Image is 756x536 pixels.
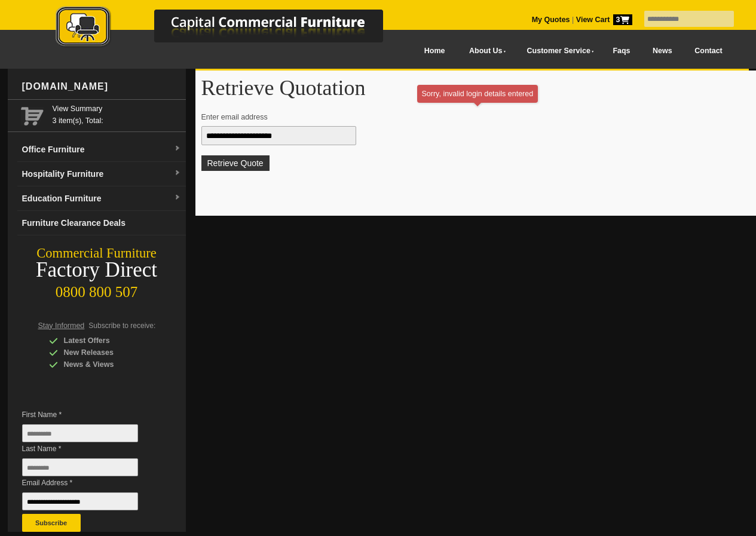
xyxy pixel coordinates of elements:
div: News & Views [49,359,163,370]
a: Hospitality Furnituredropdown [17,162,186,186]
h1: Retrieve Quotation [201,76,755,99]
a: Education Furnituredropdown [17,186,186,211]
a: View Cart3 [574,16,632,24]
div: Factory Direct [8,262,186,278]
a: My Quotes [532,16,570,24]
p: Enter email address [201,111,743,123]
img: dropdown [174,194,181,201]
a: Capital Commercial Furniture Logo [23,6,441,53]
div: Latest Offers [49,335,163,347]
span: Subscribe to receive: [88,321,155,330]
button: Retrieve Quote [201,155,270,171]
strong: View Cart [576,16,632,24]
span: Email Address * [22,477,156,489]
a: About Us [456,38,513,65]
span: 3 [613,14,632,25]
span: 3 item(s), Total: [53,103,181,125]
a: News [641,38,683,65]
button: Subscribe [22,514,81,532]
input: First Name * [22,424,138,442]
a: Contact [683,38,733,65]
a: View Summary [53,103,181,115]
span: Stay Informed [38,321,85,330]
input: Email Address * [22,492,138,510]
a: Customer Service [513,38,601,65]
img: dropdown [174,170,181,177]
div: Commercial Furniture [8,245,186,262]
span: First Name * [22,409,156,421]
a: Furniture Clearance Deals [17,211,186,235]
div: Sorry, invalid login details entered [422,94,534,102]
img: dropdown [174,145,181,152]
img: Capital Commercial Furniture Logo [23,6,441,50]
a: Faqs [602,38,642,65]
div: New Releases [49,347,163,359]
div: 0800 800 507 [8,278,186,301]
span: Last Name * [22,443,156,455]
a: Office Furnituredropdown [17,137,186,162]
input: Last Name * [22,458,138,476]
div: [DOMAIN_NAME] [17,69,186,105]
